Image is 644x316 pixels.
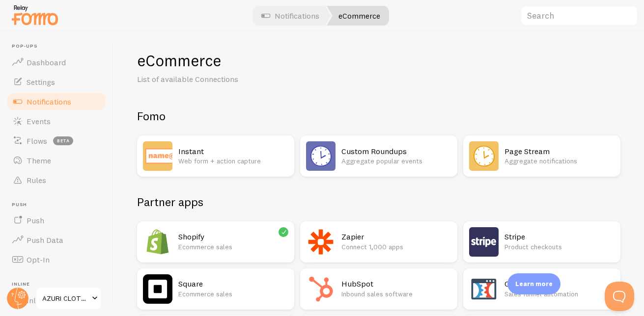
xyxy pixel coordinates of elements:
[504,146,615,157] h2: Page Stream
[6,53,107,72] a: Dashboard
[6,92,107,111] a: Notifications
[137,74,373,85] p: List of available Connections
[341,232,451,242] h2: Zapier
[178,279,288,289] h2: Square
[6,151,107,170] a: Theme
[137,108,620,124] h2: Fomo
[42,292,89,304] span: AZURI CLOTHING BOUTIQUE
[6,72,107,92] a: Settings
[504,232,615,242] h2: Stripe
[27,215,44,225] span: Push
[306,141,336,171] img: Custom Roundups
[178,289,288,299] p: Ecommerce sales
[469,141,499,171] img: Page Stream
[27,57,66,67] span: Dashboard
[143,274,172,304] img: Square
[27,77,55,87] span: Settings
[178,242,288,252] p: Ecommerce sales
[306,274,336,304] img: HubSpot
[6,131,107,151] a: Flows beta
[504,242,615,252] p: Product checkouts
[6,111,107,131] a: Events
[178,232,288,242] h2: Shopify
[27,116,51,126] span: Events
[12,43,107,50] span: Pop-ups
[143,227,172,257] img: Shopify
[515,279,553,289] p: Learn more
[6,170,107,190] a: Rules
[6,211,107,230] a: Push
[27,175,46,185] span: Rules
[27,235,63,245] span: Push Data
[27,255,50,264] span: Opt-In
[504,279,615,289] h2: ClickFunnels
[53,136,73,145] span: beta
[12,281,107,288] span: Inline
[27,136,47,146] span: Flows
[469,274,499,304] img: ClickFunnels
[341,242,451,252] p: Connect 1,000 apps
[137,51,620,71] h1: eCommerce
[27,97,71,106] span: Notifications
[6,230,107,250] a: Push Data
[341,146,451,157] h2: Custom Roundups
[341,156,451,166] p: Aggregate popular events
[306,227,336,257] img: Zapier
[504,156,615,166] p: Aggregate notifications
[137,194,620,210] h2: Partner apps
[341,279,451,289] h2: HubSpot
[35,287,102,310] a: AZURI CLOTHING BOUTIQUE
[469,227,499,257] img: Stripe
[12,202,107,208] span: Push
[10,2,59,27] img: fomo-relay-logo-orange.svg
[143,141,172,171] img: Instant
[605,282,634,311] iframe: Help Scout Beacon - Open
[27,156,51,165] span: Theme
[178,146,288,157] h2: Instant
[178,156,288,166] p: Web form + action capture
[341,289,451,299] p: Inbound sales software
[507,273,560,294] div: Learn more
[504,289,615,299] p: Sales funnel automation
[6,250,107,269] a: Opt-In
